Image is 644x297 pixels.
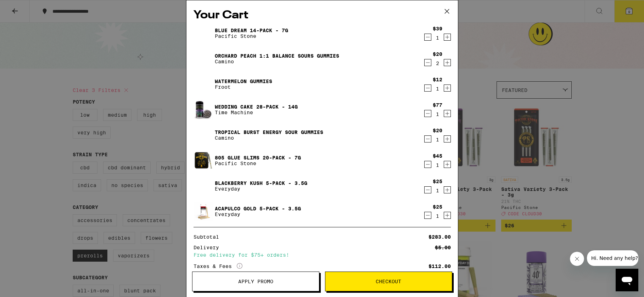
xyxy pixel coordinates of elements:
[433,60,442,66] div: 2
[194,151,213,170] img: 805 Glue Slims 20-Pack - 7g
[424,110,431,117] button: Decrement
[215,110,298,115] p: Time Machine
[424,59,431,66] button: Decrement
[444,85,451,92] button: Increment
[444,186,451,193] button: Increment
[433,137,442,142] div: 1
[215,155,301,161] a: 805 Glue Slims 20-Pack - 7g
[194,100,213,120] img: Wedding Cake 28-Pack - 14g
[433,162,442,168] div: 1
[325,272,452,291] button: Checkout
[433,213,442,219] div: 1
[424,34,431,41] button: Decrement
[433,86,442,92] div: 1
[215,211,301,217] p: Everyday
[215,84,272,90] p: Froot
[444,212,451,219] button: Increment
[424,186,431,193] button: Decrement
[429,264,451,269] div: $112.00
[424,135,431,142] button: Decrement
[194,176,213,196] img: Blackberry Kush 5-Pack - 3.5g
[616,269,638,291] iframe: Button to launch messaging window
[444,135,451,142] button: Increment
[429,234,451,239] div: $283.00
[194,23,213,43] img: Blue Dream 14-Pack - 7g
[433,204,442,210] div: $25
[194,49,213,69] img: Orchard Peach 1:1 Balance Sours Gummies
[238,279,273,284] span: Apply Promo
[433,128,442,133] div: $20
[587,250,638,266] iframe: Message from company
[215,135,323,141] p: Camino
[215,161,301,166] p: Pacific Stone
[570,252,584,266] iframe: Close message
[444,59,451,66] button: Increment
[194,125,213,145] img: Tropical Burst Energy Sour Gummies
[192,272,319,291] button: Apply Promo
[215,186,307,192] p: Everyday
[435,245,451,250] div: $5.00
[215,53,339,59] a: Orchard Peach 1:1 Balance Sours Gummies
[444,110,451,117] button: Increment
[376,279,401,284] span: Checkout
[433,102,442,108] div: $77
[433,51,442,57] div: $20
[215,28,288,33] a: Blue Dream 14-Pack - 7g
[215,104,298,110] a: Wedding Cake 28-Pack - 14g
[194,245,224,250] div: Delivery
[433,77,442,82] div: $12
[433,35,442,41] div: 1
[215,59,339,64] p: Camino
[215,206,301,211] a: Acapulco Gold 5-Pack - 3.5g
[215,180,307,186] a: Blackberry Kush 5-Pack - 3.5g
[433,179,442,184] div: $25
[194,7,451,23] h2: Your Cart
[194,234,224,239] div: Subtotal
[194,252,451,257] div: Free delivery for $75+ orders!
[433,188,442,193] div: 1
[194,74,213,94] img: Watermelon Gummies
[215,33,288,39] p: Pacific Stone
[444,34,451,41] button: Increment
[424,85,431,92] button: Decrement
[194,202,213,221] img: Acapulco Gold 5-Pack - 3.5g
[433,111,442,117] div: 1
[433,153,442,159] div: $45
[444,161,451,168] button: Increment
[424,161,431,168] button: Decrement
[424,212,431,219] button: Decrement
[215,78,272,84] a: Watermelon Gummies
[194,263,242,269] div: Taxes & Fees
[215,129,323,135] a: Tropical Burst Energy Sour Gummies
[433,26,442,31] div: $39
